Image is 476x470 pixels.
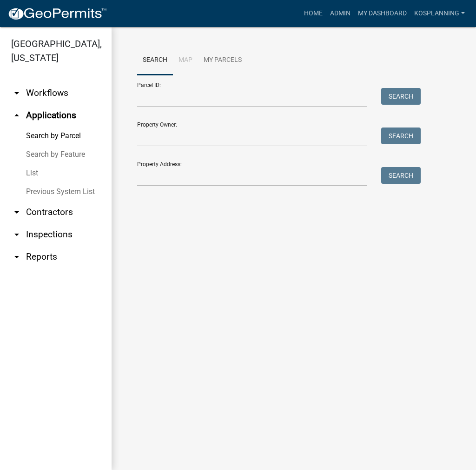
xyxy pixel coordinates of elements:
i: arrow_drop_down [11,87,22,99]
button: Search [381,167,421,184]
i: arrow_drop_up [11,110,22,121]
a: Admin [326,5,354,22]
a: Search [137,46,173,75]
a: My Dashboard [354,5,410,22]
i: arrow_drop_down [11,229,22,240]
a: kosplanning [410,5,469,22]
button: Search [381,128,421,144]
i: arrow_drop_down [11,251,22,262]
i: arrow_drop_down [11,207,22,218]
button: Search [381,88,421,105]
a: My Parcels [198,46,247,75]
a: Home [300,5,326,22]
